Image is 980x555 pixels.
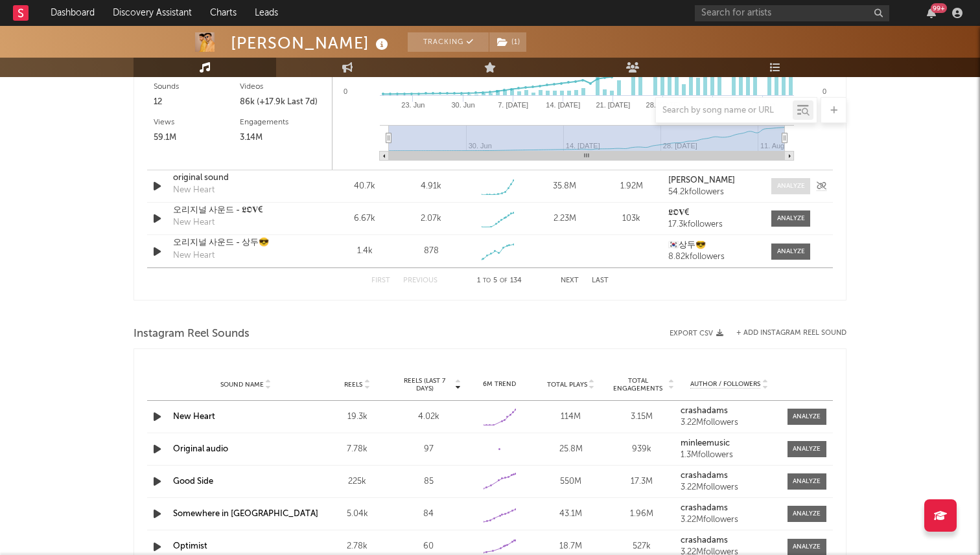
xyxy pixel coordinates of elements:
button: Previous [403,277,437,284]
div: [PERSON_NAME] [231,32,391,54]
div: 59.1M [154,130,240,146]
div: 18.7M [539,540,603,553]
div: 1.96M [610,508,675,521]
div: Sounds [154,79,240,95]
input: Search for artists [695,5,889,21]
a: Original audio [173,445,228,453]
span: of [500,278,507,284]
div: 3.22M followers [681,515,778,525]
strong: crashadams [681,407,728,415]
div: 114M [539,411,603,424]
div: 25.8M [539,443,603,456]
text: 0 [822,87,826,95]
div: 99 + [931,3,947,13]
button: 99+ [927,8,936,18]
span: Author / Followers [690,380,760,389]
a: 🇰🇷상두😎 [668,241,758,250]
div: 225k [325,475,390,488]
div: 17.3k followers [668,220,758,229]
a: crashadams [681,504,778,513]
span: Reels [344,381,362,389]
div: 1.4k [334,245,395,258]
div: 2.07k [421,212,441,225]
input: Search by song name or URL [656,106,793,116]
div: 3.15M [610,411,675,424]
a: original sound [173,172,309,185]
a: Optimist [173,542,207,550]
strong: crashadams [681,504,728,512]
span: Sound Name [220,381,264,389]
div: 84 [396,508,461,521]
div: 4.02k [396,411,461,424]
button: Next [561,277,579,284]
div: 43.1M [539,508,603,521]
div: 1.92M [601,180,662,193]
div: 878 [424,245,439,258]
strong: 🇰🇷상두😎 [668,241,706,249]
a: 오리지널 사운드 - 𝕷𝕺𝐕€ [173,204,309,217]
div: + Add Instagram Reel Sound [723,330,846,337]
div: New Heart [173,184,215,197]
div: 1 5 134 [463,273,535,289]
div: 86k (+17.9k Last 7d) [240,95,326,110]
span: to [483,278,491,284]
div: 3.14M [240,130,326,146]
strong: [PERSON_NAME] [668,176,735,185]
div: 2.23M [535,212,595,225]
a: crashadams [681,407,778,416]
div: 550M [539,475,603,488]
strong: crashadams [681,536,728,545]
span: Instagram Reel Sounds [134,326,250,342]
span: Reels (last 7 days) [396,377,453,392]
button: (1) [489,32,526,52]
div: 97 [396,443,461,456]
a: Somewhere in [GEOGRAPHIC_DATA] [173,510,318,518]
button: Tracking [408,32,489,52]
div: 17.3M [610,475,675,488]
strong: 𝕷𝕺𝐕€ [668,209,690,217]
strong: crashadams [681,471,728,480]
button: Export CSV [670,330,723,337]
a: minleemusic [681,439,778,448]
button: + Add Instagram Reel Sound [736,330,846,337]
button: Last [592,277,609,284]
div: 40.7k [334,180,395,193]
button: First [371,277,390,284]
a: New Heart [173,413,215,421]
span: ( 1 ) [489,32,527,52]
div: 19.3k [325,411,390,424]
div: 60 [396,540,461,553]
span: Total Engagements [610,377,667,392]
a: crashadams [681,536,778,545]
a: crashadams [681,471,778,481]
div: 6M Trend [467,379,532,389]
div: 6.67k [334,212,395,225]
div: 1.3M followers [681,451,778,460]
strong: minleemusic [681,439,730,447]
div: New Heart [173,216,215,229]
div: 7.78k [325,443,390,456]
a: 오리지널 사운드 - 상두😎 [173,236,309,249]
div: 3.22M followers [681,418,778,427]
text: 0 [344,87,347,95]
div: New Heart [173,249,215,262]
div: 5.04k [325,508,390,521]
div: 8.82k followers [668,253,758,262]
div: 54.2k followers [668,188,758,197]
div: 35.8M [535,180,595,193]
a: 𝕷𝕺𝐕€ [668,209,758,218]
div: 103k [601,212,662,225]
div: 12 [154,95,240,110]
div: 2.78k [325,540,390,553]
div: 939k [610,443,675,456]
div: 4.91k [421,180,441,193]
div: Videos [240,79,326,95]
span: Total Plays [547,381,587,389]
div: 527k [610,540,675,553]
a: Good Side [173,477,213,486]
div: 3.22M followers [681,483,778,492]
div: 85 [396,475,461,488]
